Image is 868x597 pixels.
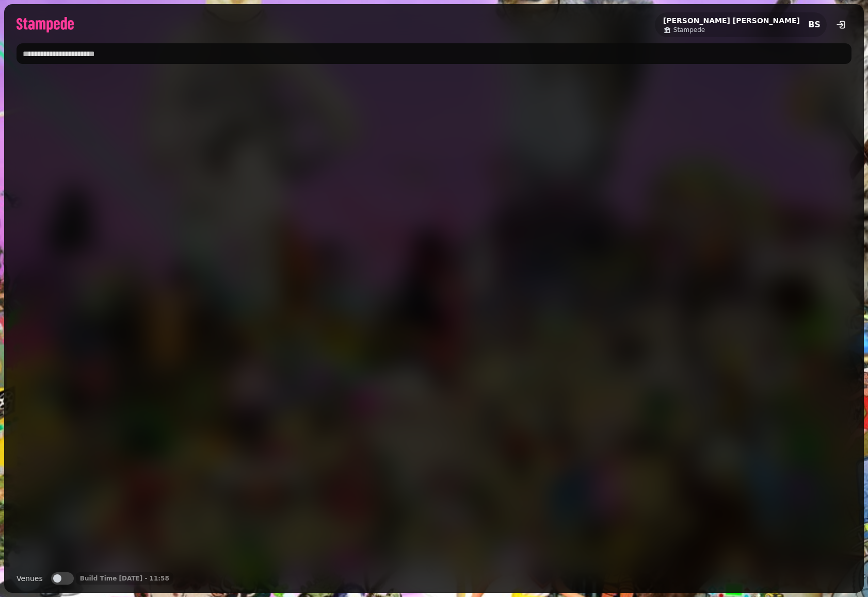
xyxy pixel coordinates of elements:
[17,572,43,585] label: Venues
[808,21,821,29] span: BS
[663,15,800,26] h2: [PERSON_NAME] [PERSON_NAME]
[80,574,169,583] p: Build Time [DATE] - 11:58
[17,17,74,32] img: logo
[673,26,705,34] span: Stampede
[663,26,800,34] a: Stampede
[831,14,851,35] button: logout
